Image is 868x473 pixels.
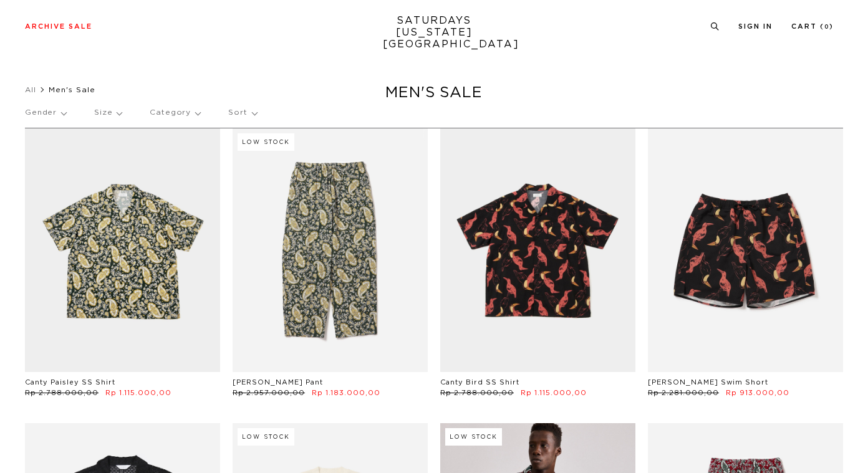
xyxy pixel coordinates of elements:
span: Rp 913.000,00 [726,389,789,396]
p: Gender [25,98,66,127]
span: Rp 1.183.000,00 [312,389,380,396]
a: Sign In [738,23,773,30]
p: Category [150,98,200,127]
span: Men's Sale [49,86,95,93]
span: Rp 1.115.000,00 [521,389,587,396]
a: All [25,86,36,93]
a: Canty Bird SS Shirt [440,379,519,386]
div: Low Stock [445,428,502,446]
div: Low Stock [238,133,294,151]
a: Archive Sale [25,23,92,30]
small: 0 [824,24,829,30]
a: [PERSON_NAME] Pant [233,379,323,386]
span: Rp 2.281.000,00 [648,389,719,396]
span: Rp 2.957.000,00 [233,389,305,396]
p: Sort [228,98,256,127]
a: SATURDAYS[US_STATE][GEOGRAPHIC_DATA] [383,15,486,50]
div: Low Stock [238,428,294,446]
a: [PERSON_NAME] Swim Short [648,379,768,386]
a: Cart (0) [791,23,834,30]
a: Canty Paisley SS Shirt [25,379,115,386]
span: Rp 1.115.000,00 [105,389,171,396]
span: Rp 2.788.000,00 [440,389,514,396]
span: Rp 2.788.000,00 [25,389,99,396]
p: Size [94,98,122,127]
